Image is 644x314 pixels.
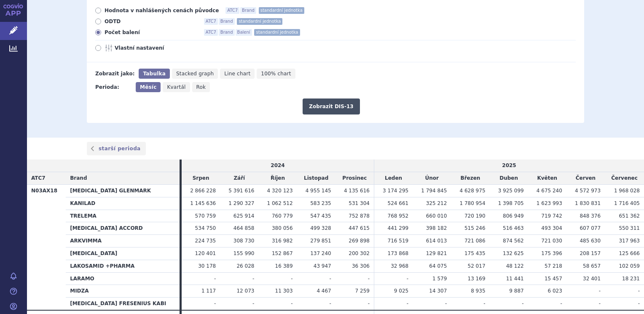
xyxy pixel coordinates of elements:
span: Brand [70,175,87,181]
span: - [407,276,408,282]
span: - [252,301,254,306]
span: 516 463 [503,225,524,231]
span: 499 328 [310,225,331,231]
span: 752 878 [349,213,370,219]
span: 607 077 [580,225,601,231]
span: - [561,301,562,306]
span: - [214,301,216,306]
th: KANILAD [66,197,180,210]
span: 26 028 [236,263,254,269]
span: 8 935 [471,288,485,294]
span: 3 925 099 [498,188,524,194]
span: 547 435 [310,213,331,219]
span: 48 122 [506,263,524,269]
span: 9 887 [509,288,523,294]
span: 279 851 [310,238,331,244]
span: 719 742 [541,213,562,219]
span: 625 914 [233,213,255,219]
span: 1 716 405 [614,200,640,206]
span: - [291,301,292,306]
span: Měsíc [140,84,156,90]
span: Brand [219,18,235,25]
span: 308 730 [233,238,255,244]
span: - [291,276,292,282]
button: Zobrazit DIS-13 [303,98,360,114]
span: 316 982 [272,238,293,244]
span: - [368,301,370,306]
span: 1 290 327 [228,200,254,206]
td: Březen [451,172,489,185]
span: ATC7 [204,18,218,25]
span: 32 401 [583,276,601,282]
td: Listopad [297,172,335,185]
span: 4 955 145 [306,188,331,194]
span: 155 990 [233,250,255,256]
span: Počet balení [105,29,197,36]
span: 1 794 845 [421,188,447,194]
td: Srpen [182,172,220,185]
span: Vlastní nastavení [115,45,207,51]
span: 721 086 [464,238,486,244]
span: 125 666 [619,250,640,256]
span: 175 396 [541,250,562,256]
span: - [329,276,331,282]
span: 137 240 [310,250,331,256]
span: 36 306 [352,263,370,269]
span: 16 389 [275,263,293,269]
span: - [599,301,601,306]
span: ODTD [105,18,197,25]
span: 224 735 [195,238,216,244]
span: 721 030 [541,238,562,244]
span: 398 182 [426,225,447,231]
span: Kvartál [167,84,185,90]
span: 570 759 [195,213,216,219]
span: Hodnota v nahlášených cenách původce [105,7,219,14]
span: 4 320 123 [267,188,293,194]
span: 102 059 [619,263,640,269]
span: 660 010 [426,213,447,219]
span: 1 579 [432,276,447,282]
span: 5 391 616 [228,188,254,194]
span: Rok [196,84,206,90]
span: - [214,276,216,282]
span: 175 435 [464,250,486,256]
span: 11 303 [275,288,293,294]
th: [MEDICAL_DATA] FRESENIUS KABI [66,298,180,310]
td: Duben [490,172,528,185]
span: standardní jednotka [254,29,300,36]
span: 64 075 [429,263,447,269]
th: [MEDICAL_DATA] GLENMARK [66,184,180,197]
span: 2 866 228 [190,188,216,194]
span: 1 830 831 [575,200,601,206]
span: 4 628 975 [459,188,485,194]
span: 531 304 [349,200,370,206]
span: 806 949 [503,213,524,219]
span: 14 307 [429,288,447,294]
span: Tabulka [143,71,165,77]
span: 583 235 [310,200,331,206]
span: 269 898 [349,238,370,244]
span: 1 968 028 [614,188,640,194]
span: 13 169 [468,276,486,282]
span: 4 572 973 [575,188,601,194]
span: 447 615 [349,225,370,231]
td: Červenec [605,172,644,185]
div: Zobrazit jako: [95,69,134,79]
span: Stacked graph [176,71,214,77]
span: - [368,276,370,282]
span: 1 623 993 [537,200,562,206]
span: 524 661 [388,200,409,206]
span: - [638,301,640,306]
span: 550 311 [619,225,640,231]
span: 57 218 [545,263,562,269]
span: 132 625 [503,250,524,256]
div: Perioda: [95,82,131,92]
span: 493 304 [541,225,562,231]
span: 380 056 [272,225,293,231]
span: 1 145 636 [190,200,216,206]
span: standardní jednotka [259,7,304,14]
span: 1 398 705 [498,200,524,206]
span: Brand [240,7,256,14]
span: 12 073 [236,288,254,294]
span: 441 299 [388,225,409,231]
